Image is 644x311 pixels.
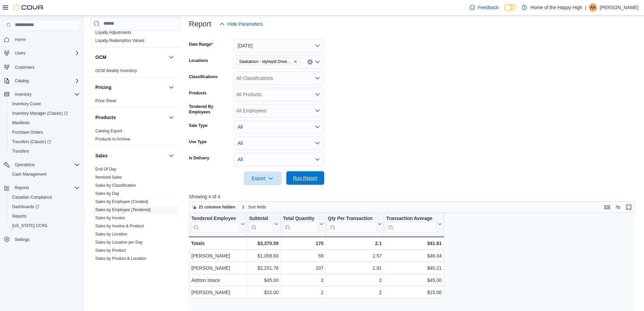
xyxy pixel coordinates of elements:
span: Loyalty Adjustments [95,30,132,35]
a: Catalog Export [95,129,122,133]
a: Settings [12,236,32,244]
div: Arvinthan Anandan [589,3,597,12]
div: Sales [90,165,181,282]
a: Transfers (Classic) [9,138,54,146]
div: Total Quantity [283,216,318,222]
button: Reports [7,212,82,221]
div: OCM [90,67,181,77]
div: 2 [283,276,324,284]
a: End Of Day [95,167,116,172]
span: Run Report [293,175,317,181]
label: Locations [189,58,208,63]
span: Catalog Export [95,128,122,134]
span: Inventory Manager (Classic) [12,111,68,116]
div: $40.21 [386,264,442,272]
span: Settings [12,235,80,244]
button: Run Report [286,171,324,185]
label: Products [189,90,207,96]
button: OCM [95,54,166,61]
span: Inventory Count [12,101,41,107]
button: All [234,120,324,134]
span: End Of Day [95,166,116,172]
span: Operations [12,161,80,169]
div: Subtotal [249,216,273,222]
div: 2 [283,288,324,296]
span: Dashboards [9,203,80,211]
label: Use Type [189,139,207,145]
button: Reports [1,183,82,193]
a: Dashboards [9,203,42,211]
button: Pricing [95,84,166,91]
button: Open list of options [315,108,320,113]
label: Classifications [189,74,218,80]
span: Itemized Sales [95,175,122,180]
a: Loyalty Redemption Values [95,38,144,43]
span: Loyalty Redemption Values [95,38,144,43]
h3: Sales [95,152,108,159]
a: Feedback [467,1,501,14]
div: Qty Per Transaction [328,216,376,222]
div: $15.00 [249,288,279,296]
span: Reports [15,185,29,191]
a: Reports [9,212,29,220]
a: [US_STATE] CCRS [9,222,50,230]
a: Inventory Manager (Classic) [9,109,71,117]
div: Transaction Average [386,216,436,233]
a: Sales by Product [95,248,126,253]
button: Customers [1,62,82,72]
div: Tendered Employee [191,216,239,222]
span: Sales by Product [95,248,126,253]
span: Users [15,50,25,56]
span: Catalog [12,77,80,85]
h3: Report [189,20,211,28]
a: Sales by Location [95,232,127,237]
a: Loyalty Adjustments [95,30,132,35]
div: Products [90,127,181,146]
span: Reports [12,184,80,192]
span: Reports [9,212,80,220]
button: Manifests [7,118,82,128]
span: Catalog [15,78,29,84]
span: Customers [15,65,34,70]
button: Open list of options [315,59,320,65]
div: $46.04 [386,252,442,260]
span: Transfers (Classic) [9,138,80,146]
span: Users [12,49,80,57]
label: Sale Type [189,123,208,128]
button: Users [1,48,82,58]
span: Export [248,172,278,185]
button: Operations [12,161,38,169]
button: Remove Saskatoon - Idylwyld Drive - Fire & Flower from selection in this group [293,60,297,64]
div: 170 [283,239,324,247]
span: Sales by Invoice & Product [95,223,144,229]
button: Cash Management [7,170,82,179]
p: [PERSON_NAME] [600,3,639,12]
span: Feedback [478,4,498,11]
button: Catalog [1,76,82,86]
button: [DATE] [234,39,324,52]
span: Manifests [12,120,29,126]
span: Purchase Orders [12,130,43,135]
span: Inventory [12,90,80,98]
a: OCM Weekly Inventory [95,68,137,73]
span: Saskatoon - Idylwyld Drive - Fire & Flower [236,58,301,65]
button: Display options [614,203,622,211]
div: Totals [191,239,245,247]
div: $3,370.59 [249,239,279,247]
span: Cash Management [9,170,80,178]
button: Products [167,113,175,121]
div: 2.1 [328,239,382,247]
span: Products to Archive [95,136,130,142]
span: Inventory Count [9,100,80,108]
div: Tendered Employee [191,216,239,233]
span: Dashboards [12,204,39,209]
span: Price Sheet [95,98,116,104]
a: Cash Management [9,170,49,178]
button: Inventory [1,90,82,99]
input: Dark Mode [504,4,518,11]
h3: OCM [95,54,106,61]
span: Sales by Day [95,191,119,196]
button: Export [244,172,282,185]
div: $41.61 [386,239,442,247]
